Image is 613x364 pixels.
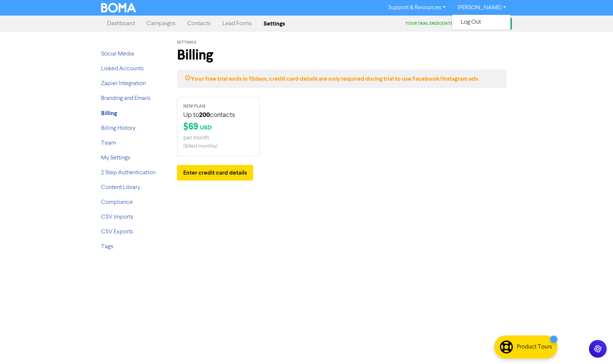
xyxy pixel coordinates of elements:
[101,125,135,131] a: Billing History
[183,120,254,134] div: $ 69
[101,81,146,87] a: Zapier Integration
[452,18,510,27] button: Log Out
[576,328,613,364] div: Widget de chat
[101,199,133,205] a: Compliance
[101,111,117,117] a: Billing
[177,70,506,88] div: Your free trial ends in 13 days, credit card details are only required during trial to use Facebo...
[183,103,254,110] p: NEW PLAN
[177,165,253,181] button: Enter credit card details
[382,2,452,14] a: Support & Resources
[183,110,254,120] p: Up to contacts
[258,16,291,31] a: Settings
[183,142,254,150] div: ( Billed monthly )
[101,170,155,176] a: 2 Step Authentication
[177,40,196,45] span: Settings
[217,16,258,31] a: Lead Forms
[101,214,133,220] a: CSV Imports
[101,3,136,13] img: BOMA Logo
[177,47,506,64] h1: Billing
[141,16,181,31] a: Campaigns
[200,124,212,131] span: USD
[183,134,254,142] div: per month
[101,244,113,250] a: Tags
[101,185,140,191] a: Content Library
[101,155,130,161] a: My Settings
[101,95,151,101] a: Branding and Emails
[452,2,512,14] a: [PERSON_NAME]
[101,51,134,57] a: Social Media
[101,140,116,146] a: Team
[405,21,460,27] div: Your trial ends [DATE]
[101,16,141,31] a: Dashboard
[101,109,117,117] strong: Billing
[181,16,217,31] a: Contacts
[101,229,133,235] a: CSV Exports
[576,328,613,364] iframe: Chat Widget
[101,66,144,72] a: Linked Accounts
[199,111,210,119] strong: 200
